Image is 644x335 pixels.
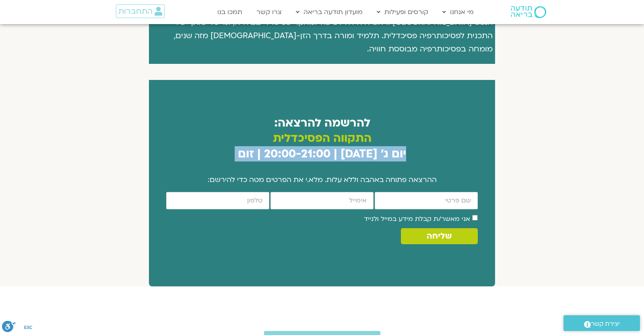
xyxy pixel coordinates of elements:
a: מי אנחנו [438,4,478,20]
span: יום ג׳ [DATE] | 20:00-21:00 | זום [238,146,406,161]
label: אני מאשר/ת קבלת מידע במייל ולנייד [364,214,470,223]
input: מותר להשתמש רק במספרים ותווי טלפון (#, -, *, וכו'). [166,192,269,209]
button: שליחה [401,228,478,244]
span: יצירת קשר [591,319,620,329]
img: תודעה בריאה [511,6,546,18]
p: הינו פסיכיאטר מומחה, מנהל היחידה לטיפול יום "גבים" במרכז לבריאות הנפש [GEOGRAPHIC_DATA] וראש היחי... [151,3,493,56]
a: קורסים ופעילות [373,4,432,20]
input: אימייל [270,192,374,209]
a: מועדון תודעה בריאה [292,4,367,20]
strong: להרשמה להרצאה: [274,115,370,131]
p: ההרצאה פתוחה באהבה וללא עלות. מלא.י את הפרטים מטה כדי להירשם: [149,174,495,186]
span: התקווה הפסיכדלית [273,131,372,146]
a: יצירת קשר [563,315,640,331]
a: צרו קשר [252,4,286,20]
form: new_smoove [166,192,478,248]
a: תמכו בנו [213,4,246,20]
span: שליחה [427,231,452,241]
input: שם פרטי [375,192,478,209]
a: התחברות [116,4,165,18]
span: התחברות [118,7,153,16]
